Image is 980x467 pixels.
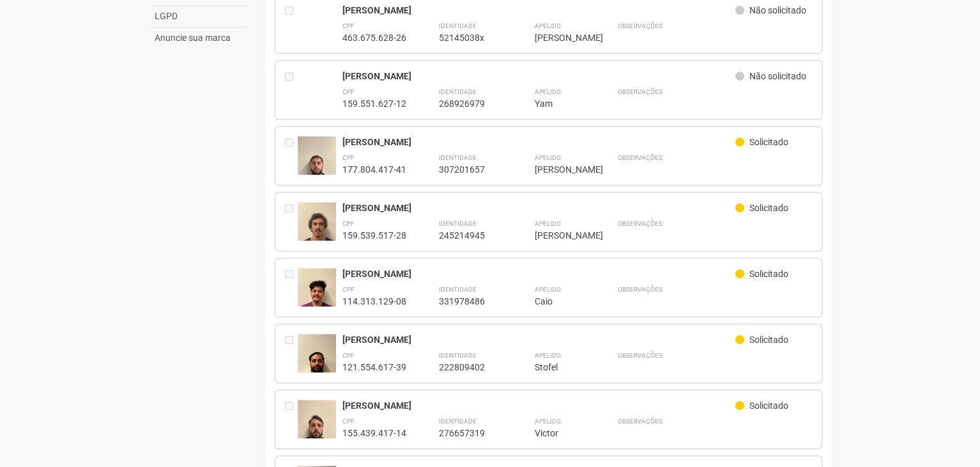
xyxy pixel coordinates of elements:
[438,361,502,373] div: 222809402
[438,98,502,109] div: 268926979
[342,286,355,293] strong: CPF
[298,268,336,319] img: user.jpg
[298,400,336,451] img: user.jpg
[534,164,585,175] div: [PERSON_NAME]
[342,418,355,425] strong: CPF
[617,154,662,161] strong: Observações
[534,418,560,425] strong: Apelido
[342,4,735,16] div: [PERSON_NAME]
[285,202,298,241] div: Entre em contato com a Aministração para solicitar o cancelamento ou 2a via
[438,22,476,29] strong: Identidade
[534,88,560,95] strong: Apelido
[534,154,560,161] strong: Apelido
[534,98,585,109] div: Yam
[749,203,788,213] span: Solicitado
[438,427,502,439] div: 276657319
[534,220,560,227] strong: Apelido
[342,136,735,148] div: [PERSON_NAME]
[342,88,355,95] strong: CPF
[342,202,735,214] div: [PERSON_NAME]
[342,400,735,411] div: [PERSON_NAME]
[285,268,298,307] div: Entre em contato com a Aministração para solicitar o cancelamento ou 2a via
[617,286,662,293] strong: Observações
[749,400,788,411] span: Solicitado
[749,335,788,345] span: Solicitado
[342,98,406,109] div: 159.551.627-12
[342,70,735,82] div: [PERSON_NAME]
[285,400,298,439] div: Entre em contato com a Aministração para solicitar o cancelamento ou 2a via
[342,230,406,241] div: 159.539.517-28
[438,286,476,293] strong: Identidade
[617,88,662,95] strong: Observações
[534,286,560,293] strong: Apelido
[438,88,476,95] strong: Identidade
[342,268,735,280] div: [PERSON_NAME]
[749,71,806,81] span: Não solicitado
[534,427,585,439] div: Victor
[151,28,246,49] a: Anuncie sua marca
[151,6,246,28] a: LGPD
[438,220,476,227] strong: Identidade
[438,164,502,175] div: 307201657
[285,136,298,175] div: Entre em contato com a Aministração para solicitar o cancelamento ou 2a via
[342,154,355,161] strong: CPF
[749,5,806,15] span: Não solicitado
[438,32,502,44] div: 52145038x
[342,32,406,44] div: 463.675.628-26
[438,230,502,241] div: 245214945
[342,296,406,307] div: 114.313.129-08
[298,334,336,402] img: user.jpg
[342,361,406,373] div: 121.554.617-39
[617,22,662,29] strong: Observações
[534,22,560,29] strong: Apelido
[438,296,502,307] div: 331978486
[342,334,735,345] div: [PERSON_NAME]
[438,154,476,161] strong: Identidade
[534,352,560,359] strong: Apelido
[534,296,585,307] div: Caio
[749,269,788,279] span: Solicitado
[438,418,476,425] strong: Identidade
[342,427,406,439] div: 155.439.417-14
[342,352,355,359] strong: CPF
[342,22,355,29] strong: CPF
[617,418,662,425] strong: Observações
[298,202,336,253] img: user.jpg
[438,352,476,359] strong: Identidade
[298,136,336,187] img: user.jpg
[749,137,788,147] span: Solicitado
[534,230,585,241] div: [PERSON_NAME]
[534,361,585,373] div: Stofel
[342,220,355,227] strong: CPF
[617,220,662,227] strong: Observações
[285,334,298,373] div: Entre em contato com a Aministração para solicitar o cancelamento ou 2a via
[617,352,662,359] strong: Observações
[534,32,585,44] div: [PERSON_NAME]
[342,164,406,175] div: 177.804.417-41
